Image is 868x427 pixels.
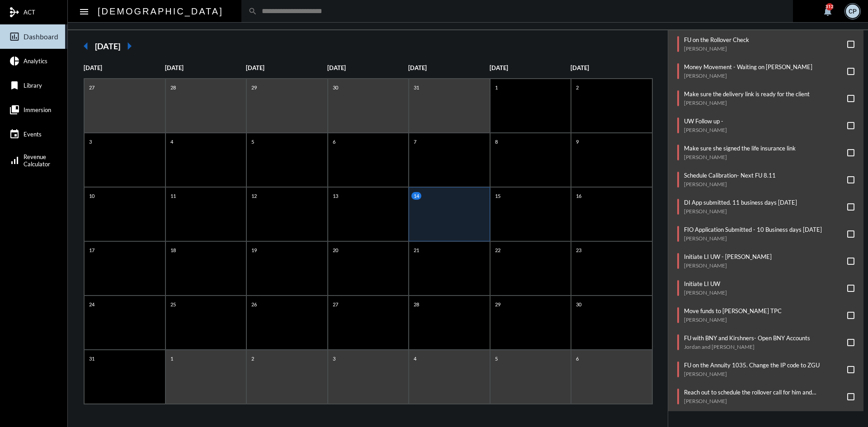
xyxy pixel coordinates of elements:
p: [PERSON_NAME] [684,154,796,160]
p: 2 [249,355,256,362]
p: Reach out to schedule the rollover call for him and [PERSON_NAME]. Ask him to confirm the rollove... [684,389,843,396]
p: 15 [493,192,503,200]
p: 25 [168,300,178,308]
p: 29 [249,84,259,91]
p: 22 [493,246,503,254]
p: [DATE] [490,64,571,71]
p: [DATE] [408,64,490,71]
p: 6 [574,355,581,362]
p: 29 [493,300,503,308]
p: [PERSON_NAME] [684,235,822,242]
p: Schedule Calibration- Next FU 8.11 [684,172,776,179]
p: 28 [411,300,421,308]
p: 28 [168,84,178,91]
p: 13 [330,192,340,200]
p: 1 [493,84,500,91]
span: Events [24,131,42,138]
p: FIO Application Submitted - 10 Business days [DATE] [684,226,822,233]
p: [PERSON_NAME] [684,181,776,188]
p: [DATE] [571,64,652,71]
p: 17 [87,246,97,254]
mat-icon: event [9,129,20,140]
mat-icon: signal_cellular_alt [9,155,20,166]
p: [DATE] [84,64,165,71]
p: 18 [168,246,178,254]
div: 312 [826,3,833,10]
mat-icon: arrow_left [77,37,95,55]
p: [DATE] [165,64,246,71]
p: 4 [168,138,175,145]
p: [PERSON_NAME] [684,127,727,133]
span: Library [24,82,42,89]
p: [PERSON_NAME] [684,371,820,377]
p: [PERSON_NAME] [684,208,797,215]
p: [PERSON_NAME] [684,99,810,106]
p: Make sure she signed the life insurance link [684,145,796,152]
p: 26 [249,300,259,308]
p: [PERSON_NAME] [684,316,782,323]
p: 8 [493,138,500,145]
p: Money Movement - Waiting on [PERSON_NAME] [684,63,812,70]
p: 27 [87,84,97,91]
p: 30 [330,84,340,91]
mat-icon: search [248,7,257,16]
p: 3 [330,355,338,362]
p: 2 [574,84,581,91]
span: Immersion [24,106,51,113]
p: 14 [411,192,421,200]
span: Revenue Calculator [24,153,50,168]
button: Toggle sidenav [75,2,93,20]
p: 19 [249,246,259,254]
mat-icon: arrow_right [120,37,138,55]
p: 10 [87,192,97,200]
p: 12 [249,192,259,200]
h2: [DEMOGRAPHIC_DATA] [98,4,223,19]
p: 5 [493,355,500,362]
mat-icon: pie_chart [9,56,20,66]
p: Move funds to [PERSON_NAME] TPC [684,307,782,314]
h2: [DATE] [95,41,120,51]
p: 31 [411,84,421,91]
p: [PERSON_NAME] [684,72,812,79]
p: Jordan and [PERSON_NAME] [684,343,810,350]
p: [PERSON_NAME] [684,289,727,296]
p: 31 [87,355,97,362]
p: 1 [168,355,175,362]
p: [PERSON_NAME] [684,398,843,404]
p: 11 [168,192,178,200]
p: Make sure the delivery link is ready for the client [684,90,810,98]
p: Initiate LI UW [684,280,727,287]
p: 21 [411,246,421,254]
p: 7 [411,138,419,145]
mat-icon: Side nav toggle icon [79,6,90,17]
p: [DATE] [246,64,327,71]
p: 16 [574,192,584,200]
p: 9 [574,138,581,145]
p: Initiate LI UW - [PERSON_NAME] [684,253,772,260]
mat-icon: notifications [822,6,833,17]
span: Dashboard [24,33,58,41]
mat-icon: collections_bookmark [9,104,20,115]
p: FU with BNY and Kirshners- Open BNY Accounts [684,334,810,342]
p: [DATE] [327,64,409,71]
span: ACT [24,9,35,16]
mat-icon: bookmark [9,80,20,91]
p: [PERSON_NAME] [684,262,772,269]
div: CP [846,5,859,18]
p: 4 [411,355,419,362]
p: FU on the Rollover Check [684,36,749,43]
mat-icon: insert_chart_outlined [9,31,20,42]
p: UW Follow up - [684,117,727,125]
span: Analytics [24,57,47,65]
p: [PERSON_NAME] [684,45,749,52]
p: 27 [330,300,340,308]
p: DI App submitted. 11 business days [DATE] [684,199,797,206]
p: 5 [249,138,256,145]
p: 24 [87,300,97,308]
p: 3 [87,138,94,145]
p: 30 [574,300,584,308]
p: 20 [330,246,340,254]
mat-icon: mediation [9,7,20,18]
p: 23 [574,246,584,254]
p: 6 [330,138,338,145]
